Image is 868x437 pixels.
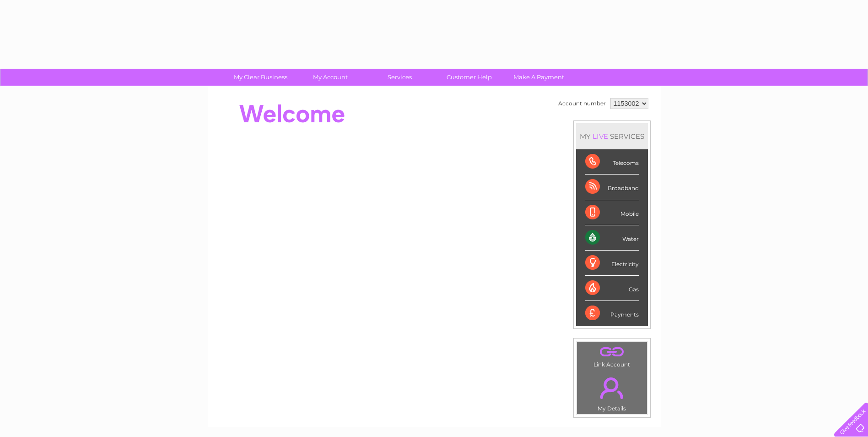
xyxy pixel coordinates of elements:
a: . [579,344,645,360]
a: . [579,372,645,404]
td: Link Account [577,341,647,370]
a: My Account [292,69,368,86]
div: Payments [585,301,639,326]
td: Account number [556,96,608,111]
div: MY SERVICES [576,123,648,149]
div: Broadband [585,175,639,200]
div: LIVE [591,132,610,141]
a: Make A Payment [501,69,577,86]
a: My Clear Business [223,69,298,86]
div: Electricity [585,251,639,276]
a: Services [362,69,437,86]
a: Customer Help [431,69,507,86]
div: Water [585,225,639,251]
div: Mobile [585,200,639,225]
div: Telecoms [585,149,639,175]
td: My Details [577,370,647,415]
div: Gas [585,276,639,301]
